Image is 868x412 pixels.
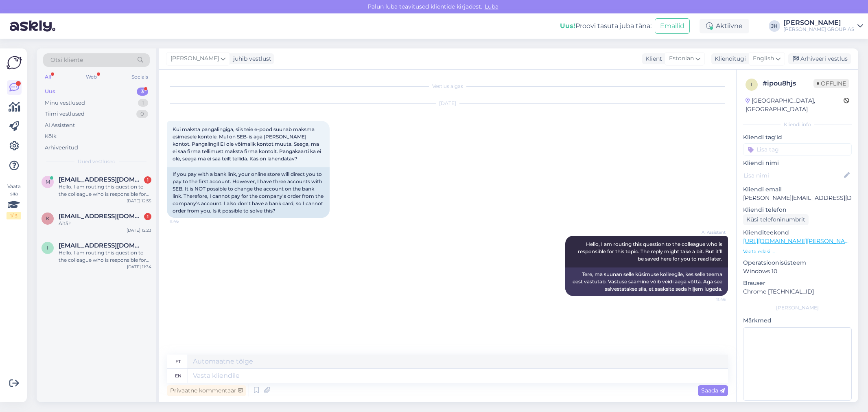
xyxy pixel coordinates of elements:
[743,237,855,245] a: [URL][DOMAIN_NAME][PERSON_NAME]
[783,26,854,33] div: [PERSON_NAME] GROUP AS
[655,18,690,34] button: Emailid
[59,242,143,249] span: irinaozerova@gmail.com
[167,83,728,90] div: Vestlus algas
[578,241,724,262] span: Hello, I am routing this question to the colleague who is responsible for this topic. The reply m...
[230,55,271,63] div: juhib vestlust
[565,267,728,296] div: Tere, ma suunan selle küsimuse kolleegile, kes selle teema eest vastutab. Vastuse saamine võib ve...
[45,144,78,152] div: Arhiveeritud
[59,220,151,227] div: Aitäh
[743,194,852,202] p: [PERSON_NAME][EMAIL_ADDRESS][DOMAIN_NAME]
[46,215,50,221] span: k
[138,99,148,107] div: 1
[78,158,116,165] span: Uued vestlused
[171,54,219,63] span: [PERSON_NAME]
[45,132,57,140] div: Kõik
[45,110,85,118] div: Tiimi vestlused
[813,79,849,88] span: Offline
[59,249,151,264] div: Hello, I am routing this question to the colleague who is responsible for this topic. The reply m...
[127,198,151,204] div: [DATE] 12:35
[746,96,844,114] div: [GEOGRAPHIC_DATA], [GEOGRAPHIC_DATA]
[743,159,852,167] p: Kliendi nimi
[59,183,151,198] div: Hello, I am routing this question to the colleague who is responsible for this topic. The reply m...
[751,81,752,88] span: i
[45,99,85,107] div: Minu vestlused
[46,179,50,185] span: m
[743,133,852,142] p: Kliendi tag'id
[127,264,151,270] div: [DATE] 11:34
[743,121,852,128] div: Kliendi info
[482,3,501,10] span: Luba
[560,21,652,31] div: Proovi tasuta juba täna:
[700,19,749,33] div: Aktiivne
[59,176,143,183] span: marleenelyse@gmail.com
[169,218,200,224] span: 11:46
[783,20,854,26] div: [PERSON_NAME]
[167,167,330,218] div: If you pay with a bank link, your online store will direct you to pay to the first account. Howev...
[669,54,694,63] span: Estonian
[753,54,774,63] span: English
[743,279,852,287] p: Brauser
[173,126,322,162] span: Kui maksta pangalingiga, siis teie e-pood suunab maksma esimesele kontole. Mul on SEB-is aga [PER...
[743,287,852,296] p: Chrome [TECHNICAL_ID]
[45,88,55,96] div: Uus
[783,20,863,33] a: [PERSON_NAME][PERSON_NAME] GROUP AS
[50,56,83,64] span: Otsi kliente
[743,228,852,237] p: Klienditeekond
[743,214,809,225] div: Küsi telefoninumbrit
[167,385,246,396] div: Privaatne kommentaar
[144,213,151,220] div: 1
[695,296,726,302] span: 11:46
[743,143,852,156] input: Lisa tag
[47,245,48,251] span: i
[84,72,98,82] div: Web
[7,183,21,219] div: Vaata siia
[743,259,852,267] p: Operatsioonisüsteem
[137,88,148,96] div: 3
[695,229,726,235] span: AI Assistent
[560,22,575,30] b: Uus!
[743,206,852,214] p: Kliendi telefon
[167,100,728,107] div: [DATE]
[7,212,21,219] div: 1 / 3
[45,121,75,129] div: AI Assistent
[743,267,852,276] p: Windows 10
[743,185,852,194] p: Kliendi email
[711,55,746,63] div: Klienditugi
[144,176,151,184] div: 1
[701,387,725,394] span: Saada
[743,304,852,311] div: [PERSON_NAME]
[769,20,780,32] div: JH
[788,53,851,64] div: Arhiveeri vestlus
[175,355,181,368] div: et
[763,79,813,88] div: # ipou8hjs
[642,55,662,63] div: Klient
[127,227,151,233] div: [DATE] 12:23
[743,248,852,255] p: Vaata edasi ...
[136,110,148,118] div: 0
[59,213,143,220] span: kaja.teder@gmail.com
[130,72,150,82] div: Socials
[43,72,52,82] div: All
[175,369,181,383] div: en
[7,55,22,70] img: Askly Logo
[743,316,852,325] p: Märkmed
[743,171,842,180] input: Lisa nimi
